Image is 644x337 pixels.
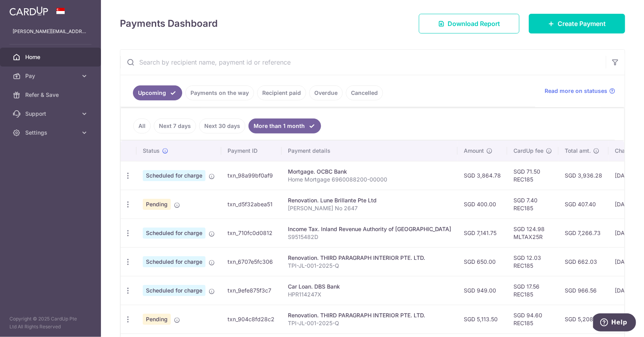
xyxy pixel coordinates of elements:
[558,19,606,28] span: Create Payment
[288,254,451,262] div: Renovation. THIRD PARAGRAPH INTERIOR PTE. LTD.
[25,72,77,80] span: Pay
[507,276,558,305] td: SGD 17.56 REC185
[221,161,282,190] td: txn_98a99bf0af9
[143,199,171,210] span: Pending
[457,218,507,247] td: SGD 7,141.75
[507,218,558,247] td: SGD 124.98 MLTAX25R
[25,129,77,137] span: Settings
[133,119,151,133] a: All
[257,85,306,100] a: Recipient paid
[288,233,451,241] p: S9515482D
[13,28,88,35] p: [PERSON_NAME][EMAIL_ADDRESS][DOMAIN_NAME]
[419,14,519,33] a: Download Report
[529,14,625,33] a: Create Payment
[558,161,609,190] td: SGD 3,936.28
[143,228,205,239] span: Scheduled for charge
[221,141,282,161] th: Payment ID
[199,119,245,133] a: Next 30 days
[143,285,205,296] span: Scheduled for charge
[282,141,457,161] th: Payment details
[143,170,205,181] span: Scheduled for charge
[507,161,558,190] td: SGD 71.50 REC185
[558,247,609,276] td: SGD 662.03
[507,305,558,333] td: SGD 94.60 REC185
[288,176,451,183] p: Home Mortgage 6960088200-00000
[248,119,321,133] a: More than 1 month
[457,190,507,218] td: SGD 400.00
[133,85,182,100] a: Upcoming
[288,283,451,291] div: Car Loan. DBS Bank
[464,147,484,155] span: Amount
[558,276,609,305] td: SGD 966.56
[288,291,451,298] p: HPR114247X
[507,190,558,218] td: SGD 7.40 REC185
[545,87,615,95] a: Read more on statuses
[143,256,205,267] span: Scheduled for charge
[25,110,77,118] span: Support
[221,190,282,218] td: txn_d5f32abea51
[545,87,607,95] span: Read more on statuses
[221,218,282,247] td: txn_710fc0d0812
[507,247,558,276] td: SGD 12.03 REC185
[448,19,500,28] span: Download Report
[143,314,171,325] span: Pending
[288,168,451,176] div: Mortgage. OCBC Bank
[309,85,343,100] a: Overdue
[120,17,218,31] h4: Payments Dashboard
[288,262,451,270] p: TPI-JL-001-2025-Q
[457,161,507,190] td: SGD 3,864.78
[346,85,383,100] a: Cancelled
[9,6,48,16] img: CardUp
[221,276,282,305] td: txn_9efe875f3c7
[154,119,196,133] a: Next 7 days
[25,53,77,61] span: Home
[558,190,609,218] td: SGD 407.40
[558,305,609,333] td: SGD 5,208.10
[457,276,507,305] td: SGD 949.00
[288,204,451,212] p: [PERSON_NAME] No 2647
[288,311,451,319] div: Renovation. THIRD PARAGRAPH INTERIOR PTE. LTD.
[565,147,591,155] span: Total amt.
[143,147,160,155] span: Status
[513,147,543,155] span: CardUp fee
[25,91,77,99] span: Refer & Save
[288,319,451,327] p: TPI-JL-001-2025-Q
[221,247,282,276] td: txn_6707e5fc306
[288,225,451,233] div: Income Tax. Inland Revenue Authority of [GEOGRAPHIC_DATA]
[185,85,254,100] a: Payments on the way
[593,313,636,333] iframe: Opens a widget where you can find more information
[288,196,451,204] div: Renovation. Lune Brillante Pte Ltd
[120,50,606,75] input: Search by recipient name, payment id or reference
[558,218,609,247] td: SGD 7,266.73
[457,305,507,333] td: SGD 5,113.50
[221,305,282,333] td: txn_904c8fd28c2
[457,247,507,276] td: SGD 650.00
